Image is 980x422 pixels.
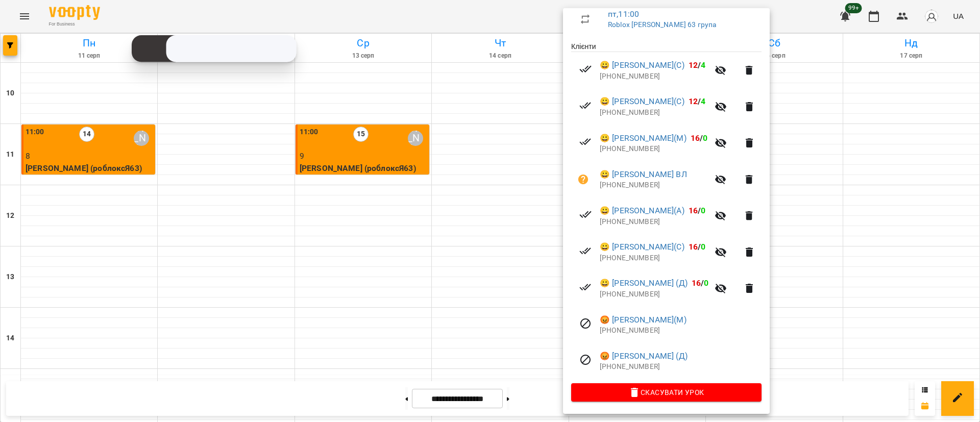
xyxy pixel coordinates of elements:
span: 4 [701,60,705,70]
svg: Візит скасовано [579,317,592,330]
p: [PHONE_NUMBER] [600,217,708,227]
ul: Клієнти [571,41,762,383]
p: [PHONE_NUMBER] [600,144,708,154]
span: 0 [704,278,708,288]
p: [PHONE_NUMBER] [600,326,762,336]
span: 0 [703,133,707,143]
b: / [692,278,709,288]
svg: Візит сплачено [579,281,592,293]
a: 😀 [PERSON_NAME] ВЛ [600,168,687,181]
a: 😀 [PERSON_NAME] (Д) [600,277,688,289]
a: 😀 [PERSON_NAME](С) [600,241,684,253]
span: Скасувати Урок [579,386,753,399]
b: / [689,206,706,215]
span: 12 [689,96,698,106]
p: [PHONE_NUMBER] [600,180,708,190]
svg: Візит сплачено [579,208,592,220]
svg: Візит сплачено [579,63,592,75]
svg: Візит сплачено [579,245,592,257]
span: 12 [689,60,698,70]
b: / [689,96,706,106]
b: / [689,60,706,70]
p: [PHONE_NUMBER] [600,71,708,82]
span: 4 [701,96,705,106]
button: Візит ще не сплачено. Додати оплату? [571,167,596,192]
span: 0 [701,206,705,215]
a: 😀 [PERSON_NAME](С) [600,95,684,108]
p: [PHONE_NUMBER] [600,253,708,263]
a: 😀 [PERSON_NAME](М) [600,132,687,144]
p: [PHONE_NUMBER] [600,362,762,372]
button: Скасувати Урок [571,383,762,402]
span: 0 [701,242,705,252]
b: / [691,133,708,143]
a: пт , 11:00 [608,9,639,19]
a: 😡 [PERSON_NAME] (Д) [600,350,688,362]
svg: Візит скасовано [579,354,592,366]
p: [PHONE_NUMBER] [600,108,708,118]
a: 😀 [PERSON_NAME](С) [600,59,684,71]
p: [PHONE_NUMBER] [600,289,708,300]
span: 16 [689,206,698,215]
span: 16 [689,242,698,252]
span: 16 [691,133,700,143]
a: Roblox [PERSON_NAME] 63 група [608,20,716,29]
a: 😡 [PERSON_NAME](М) [600,314,687,326]
a: 😀 [PERSON_NAME](А) [600,205,684,217]
span: 16 [692,278,701,288]
svg: Візит сплачено [579,136,592,148]
b: / [689,242,706,252]
svg: Візит сплачено [579,100,592,112]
